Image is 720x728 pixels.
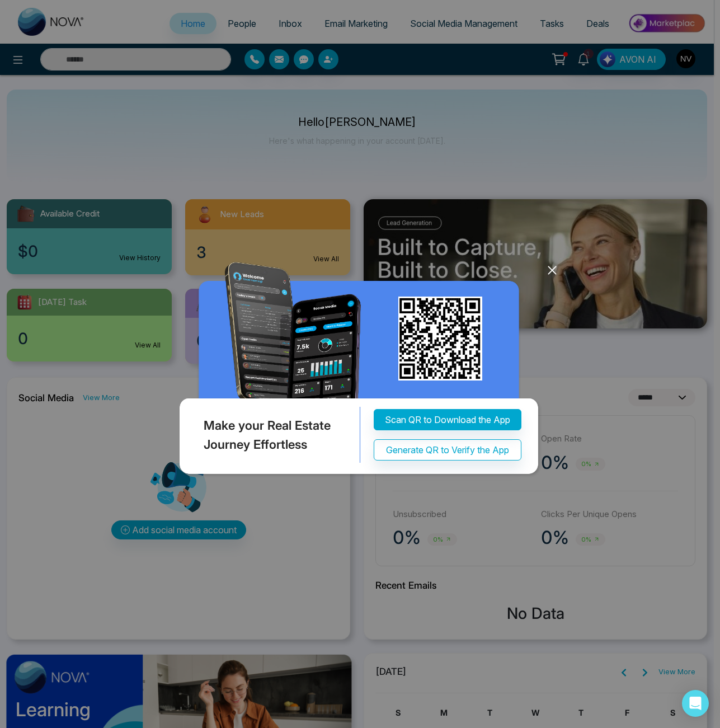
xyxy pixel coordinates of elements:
div: Make your Real Estate Journey Effortless [177,407,360,463]
button: Generate QR to Verify the App [374,439,521,461]
img: qr_for_download_app.png [398,297,482,381]
button: Scan QR to Download the App [374,409,521,430]
div: Open Intercom Messenger [682,690,709,717]
img: QRModal [177,262,544,480]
